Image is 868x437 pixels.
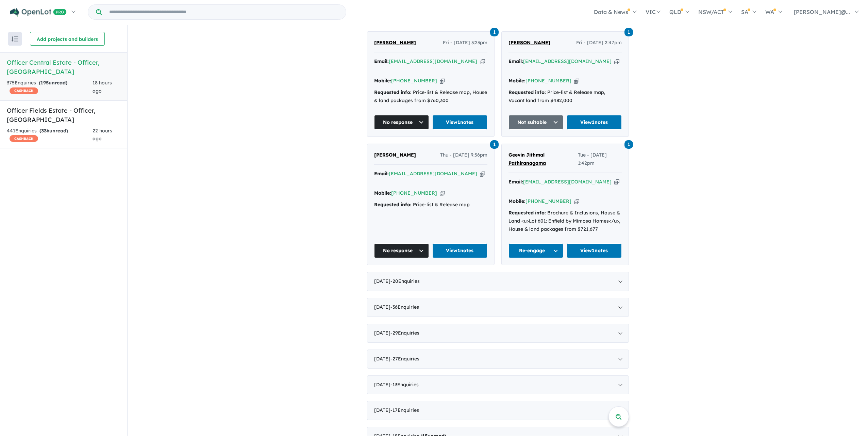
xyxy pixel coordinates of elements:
span: 1 [490,28,499,36]
strong: ( unread) [39,80,67,86]
button: No response [374,115,429,130]
a: Geevin Jithmal Pathiranagama [508,151,578,167]
strong: Email: [508,179,523,185]
div: [DATE] [367,375,629,394]
span: Geevin Jithmal Pathiranagama [508,152,546,166]
span: CASHBACK [10,135,38,142]
div: Price-list & Release map, Vacant land from $482,000 [508,88,622,105]
span: - 27 Enquir ies [390,356,419,362]
strong: Email: [508,58,523,64]
strong: Mobile: [374,78,391,84]
strong: Requested info: [508,210,546,216]
strong: ( unread) [39,128,68,134]
a: 1 [624,140,633,149]
a: [EMAIL_ADDRESS][DOMAIN_NAME] [523,179,612,185]
button: Not suitable [508,115,564,130]
span: - 29 Enquir ies [390,330,419,336]
span: Thu - [DATE] 9:56pm [440,151,487,159]
button: Copy [574,198,579,205]
div: 441 Enquir ies [7,127,93,143]
span: 1 [490,140,499,149]
a: [EMAIL_ADDRESS][DOMAIN_NAME] [389,58,477,64]
button: Re-engage [508,243,564,258]
strong: Email: [374,171,389,177]
strong: Mobile: [508,198,525,204]
div: [DATE] [367,401,629,420]
a: [PHONE_NUMBER] [391,78,437,84]
span: [PERSON_NAME] [374,152,416,158]
strong: Requested info: [374,89,412,95]
strong: Mobile: [508,78,525,84]
button: Copy [440,190,445,197]
a: View1notes [567,243,622,258]
span: - 13 Enquir ies [390,382,419,388]
a: View1notes [567,115,622,130]
button: Copy [480,58,485,65]
input: Try estate name, suburb, builder or developer [103,5,345,19]
a: 1 [624,27,633,36]
button: Copy [614,178,619,185]
strong: Email: [374,58,389,64]
span: CASHBACK [10,87,38,94]
span: - 36 Enquir ies [390,304,419,310]
h5: Officer Fields Estate - Officer , [GEOGRAPHIC_DATA] [7,106,120,124]
span: Tue - [DATE] 1:42pm [578,151,621,167]
button: No response [374,243,429,258]
h5: Officer Central Estate - Officer , [GEOGRAPHIC_DATA] [7,58,120,76]
div: [DATE] [367,298,629,317]
a: [PERSON_NAME] [374,39,416,47]
span: - 17 Enquir ies [390,407,419,413]
a: [PERSON_NAME] [374,151,416,159]
div: [DATE] [367,272,629,291]
button: Add projects and builders [30,32,105,46]
a: 1 [490,140,499,149]
a: View1notes [432,115,487,130]
span: 195 [40,80,49,86]
span: [PERSON_NAME] [374,39,416,46]
span: 1 [624,140,633,149]
span: [PERSON_NAME] [508,39,550,46]
span: 18 hours ago [93,80,112,94]
button: Copy [440,77,445,84]
a: [PHONE_NUMBER] [391,190,437,196]
a: [EMAIL_ADDRESS][DOMAIN_NAME] [523,58,612,64]
span: 22 hours ago [93,128,112,142]
strong: Requested info: [508,89,546,95]
img: Openlot PRO Logo White [10,8,67,17]
a: [PHONE_NUMBER] [525,198,571,204]
div: [DATE] [367,350,629,369]
div: Price-list & Release map [374,201,487,209]
span: - 20 Enquir ies [390,278,420,284]
span: 1 [624,28,633,36]
button: Copy [614,58,619,65]
div: Price-list & Release map, House & land packages from $760,300 [374,88,487,105]
span: Fri - [DATE] 2:47pm [576,39,622,47]
a: [EMAIL_ADDRESS][DOMAIN_NAME] [389,171,477,177]
strong: Requested info: [374,201,412,208]
img: sort.svg [12,36,18,42]
button: Copy [480,170,485,177]
a: 1 [490,27,499,36]
div: 375 Enquir ies [7,79,93,95]
a: [PHONE_NUMBER] [525,78,571,84]
div: Brochure & Inclusions, House & Land <u>Lot 601: Enfield by Mimosa Homes</u>, House & land package... [508,209,622,233]
strong: Mobile: [374,190,391,196]
a: [PERSON_NAME] [508,39,550,47]
button: Copy [574,77,579,84]
span: Fri - [DATE] 3:23pm [443,39,487,47]
span: [PERSON_NAME]@... [794,9,850,15]
a: View1notes [432,243,487,258]
div: [DATE] [367,324,629,343]
span: 336 [41,128,49,134]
